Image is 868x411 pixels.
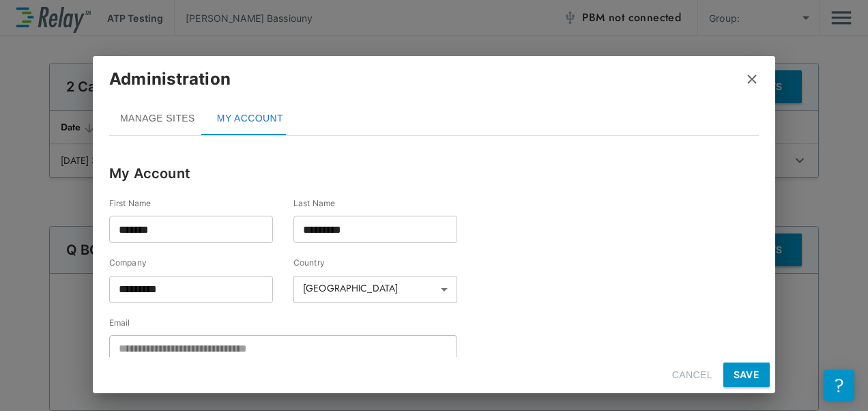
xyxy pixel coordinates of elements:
div: [GEOGRAPHIC_DATA] [293,271,457,307]
img: Close [745,72,759,86]
label: Country [293,257,478,268]
button: MANAGE SITES [109,102,206,135]
p: My Account [109,163,759,184]
button: close [745,72,759,86]
label: Last Name [293,197,457,209]
label: Email [109,317,478,328]
label: Company [109,257,293,268]
label: First Name [109,197,293,209]
button: CANCEL [667,363,718,388]
iframe: Resource center [824,370,854,401]
button: MY ACCOUNT [206,102,294,135]
p: Administration [109,67,231,91]
button: SAVE [723,363,770,387]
